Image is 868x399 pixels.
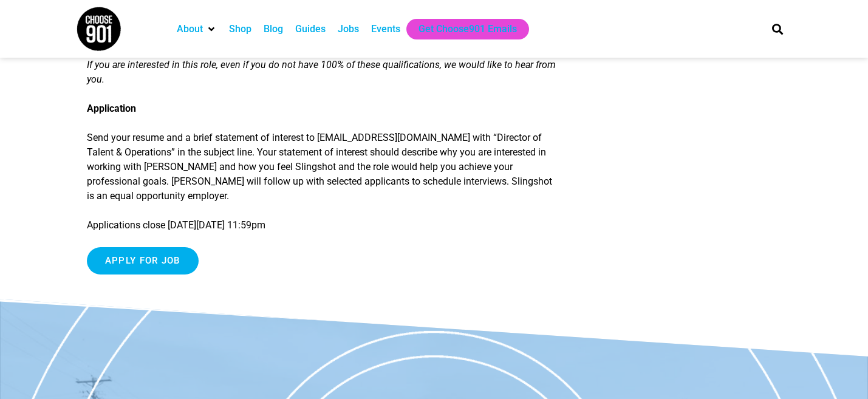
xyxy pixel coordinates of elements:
[87,218,558,233] p: Applications close [DATE][DATE] 11:59pm
[229,22,251,36] a: Shop
[87,131,558,203] p: Send your resume and a brief statement of interest to [EMAIL_ADDRESS][DOMAIN_NAME] with “Director...
[87,59,556,85] em: If you are interested in this role, even if you do not have 100% of these qualifications, we woul...
[767,19,787,39] div: Search
[87,103,136,114] strong: Application
[295,22,326,36] a: Guides
[419,22,517,36] a: Get Choose901 Emails
[264,22,283,36] a: Blog
[177,22,203,36] a: About
[171,19,751,39] nav: Main nav
[171,19,223,39] div: About
[371,22,400,36] a: Events
[338,22,359,36] a: Jobs
[87,247,199,275] input: Apply for job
